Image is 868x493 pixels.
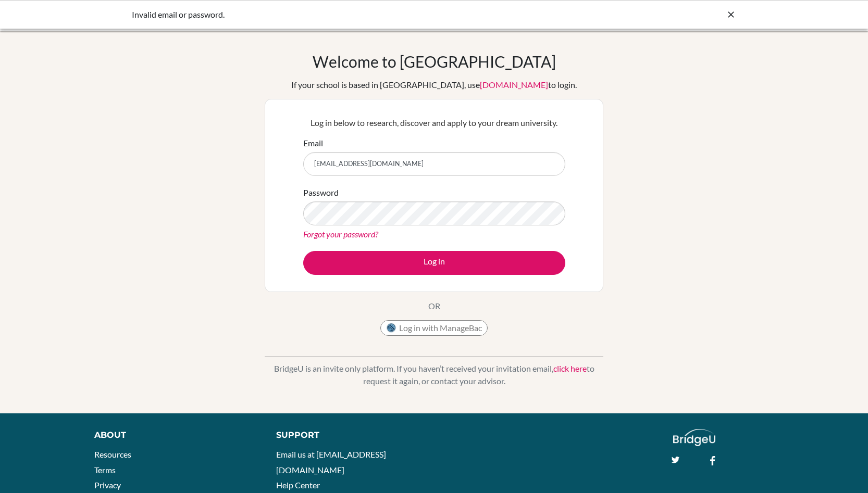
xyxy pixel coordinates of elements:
[303,229,378,239] a: Forgot your password?
[673,429,715,446] img: logo_white@2x-f4f0deed5e89b7ecb1c2cc34c3e3d731f90f0f143d5ea2071677605dd97b5244.png
[276,429,423,441] div: Support
[94,449,131,459] a: Resources
[313,52,556,71] h1: Welcome to [GEOGRAPHIC_DATA]
[291,79,577,91] div: If your school is based in [GEOGRAPHIC_DATA], use to login.
[303,137,323,149] label: Email
[265,362,603,387] p: BridgeU is an invite only platform. If you haven’t received your invitation email, to request it ...
[553,363,587,373] a: click here
[94,429,252,441] div: About
[94,465,116,475] a: Terms
[94,480,121,490] a: Privacy
[276,480,320,490] a: Help Center
[303,186,339,199] label: Password
[380,320,488,336] button: Log in with ManageBac
[132,8,580,21] div: Invalid email or password.
[276,449,386,475] a: Email us at [EMAIL_ADDRESS][DOMAIN_NAME]
[480,80,548,90] a: [DOMAIN_NAME]
[303,117,565,129] p: Log in below to research, discover and apply to your dream university.
[303,251,565,275] button: Log in
[428,300,440,312] p: OR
